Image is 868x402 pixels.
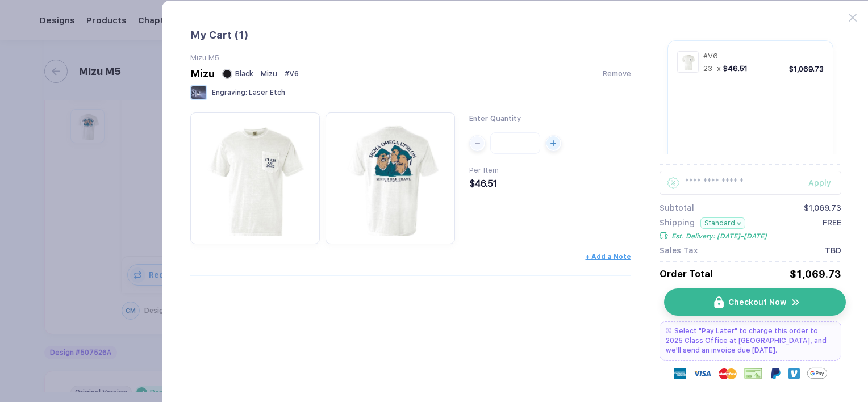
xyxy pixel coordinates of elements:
span: Engraving : [212,89,247,97]
img: icon [791,297,801,308]
span: Shipping [660,218,695,229]
span: Order Total [660,269,713,279]
span: $46.51 [469,178,497,189]
div: $1,069.73 [790,268,841,280]
span: # V6 [285,69,299,78]
img: Venmo [788,368,800,379]
button: + Add a Note [585,253,631,261]
div: Mizu [190,68,215,79]
div: Apply [808,178,841,187]
button: Standard [700,217,745,229]
span: $46.51 [723,64,748,73]
span: Est. Delivery: [DATE]–[DATE] [671,232,767,240]
img: cheque [744,368,762,379]
span: Laser Etch [249,89,285,97]
img: Google Pay [807,363,827,383]
img: 1758290912754emdkw_nt_back.png [331,118,449,236]
span: # V6 [703,52,718,60]
span: x [717,64,721,73]
span: Checkout Now [728,298,786,307]
img: 1758290912754uqduk_nt_front.png [196,118,314,236]
img: Paypal [770,368,781,379]
div: Mizu M5 [190,53,632,62]
button: Apply [794,171,841,195]
div: Select "Pay Later" to charge this order to 2025 Class Office at [GEOGRAPHIC_DATA], and we'll send... [660,321,841,361]
span: Black [235,69,253,78]
img: pay later [666,328,671,333]
span: Subtotal [660,203,694,212]
button: iconCheckout Nowicon [664,288,845,316]
img: express [674,368,686,379]
span: FREE [823,218,841,240]
div: My Cart ( 1 ) [190,29,632,42]
span: Per Item [469,166,499,174]
span: TBD [825,246,841,255]
img: visa [693,365,711,383]
img: icon [714,296,724,308]
button: Remove [603,69,631,78]
img: Engraving [190,85,207,100]
img: 1758290912754uqduk_nt_front.png [679,53,696,70]
span: Enter Quantity [469,114,521,123]
div: $1,069.73 [789,65,824,73]
img: master-card [719,365,737,383]
span: Sales Tax [660,246,698,255]
span: 23 [703,64,712,73]
div: $1,069.73 [804,203,841,212]
span: Mizu [261,69,277,78]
